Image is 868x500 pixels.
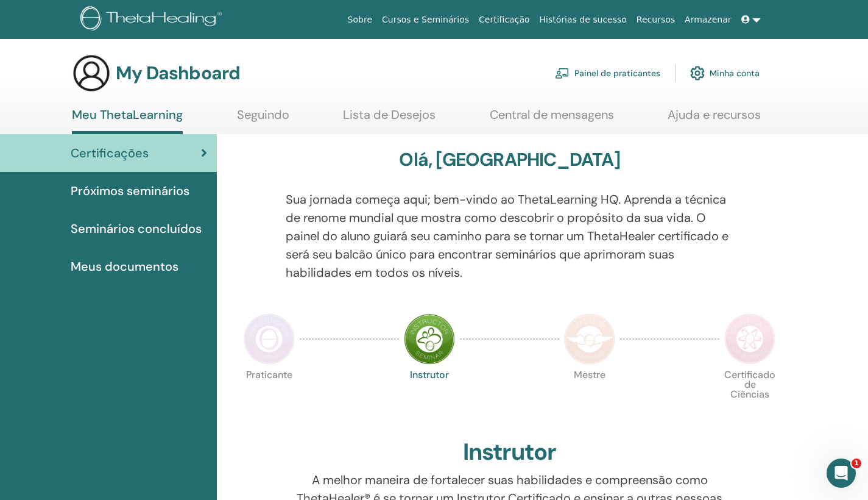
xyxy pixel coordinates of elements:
iframe: Intercom live chat [827,459,856,488]
a: Central de mensagens [490,107,614,131]
a: Histórias de sucesso [535,9,632,31]
p: Certificado de Ciências [724,370,775,421]
p: Mestre [564,370,615,421]
img: Certificate of Science [724,313,775,365]
a: Cursos e Seminários [377,9,474,31]
a: Certificação [474,9,534,31]
img: Practitioner [244,313,295,365]
a: Minha conta [690,60,760,87]
a: Sobre [343,9,377,31]
span: Certificações [71,144,149,162]
img: cog.svg [690,63,705,84]
img: chalkboard-teacher.svg [555,68,570,79]
img: Master [564,313,615,365]
img: logo.png [80,6,226,34]
a: Painel de praticantes [555,60,660,87]
a: Lista de Desejos [343,107,436,131]
span: Próximos seminários [71,182,189,200]
p: Instrutor [404,370,455,421]
h3: Olá, [GEOGRAPHIC_DATA] [399,149,619,171]
span: Meus documentos [71,257,178,276]
h3: My Dashboard [116,62,240,84]
span: Seminários concluídos [71,220,202,238]
h2: Instrutor [463,438,556,466]
span: 1 [852,459,861,468]
a: Ajuda e recursos [668,107,761,131]
a: Recursos [632,9,680,31]
a: Meu ThetaLearning [72,107,183,134]
a: Seguindo [237,107,289,131]
p: Sua jornada começa aqui; bem-vindo ao ThetaLearning HQ. Aprenda a técnica de renome mundial que m... [286,190,734,282]
img: Instructor [404,313,455,365]
img: generic-user-icon.jpg [72,54,111,93]
p: Praticante [244,370,295,421]
a: Armazenar [680,9,736,31]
